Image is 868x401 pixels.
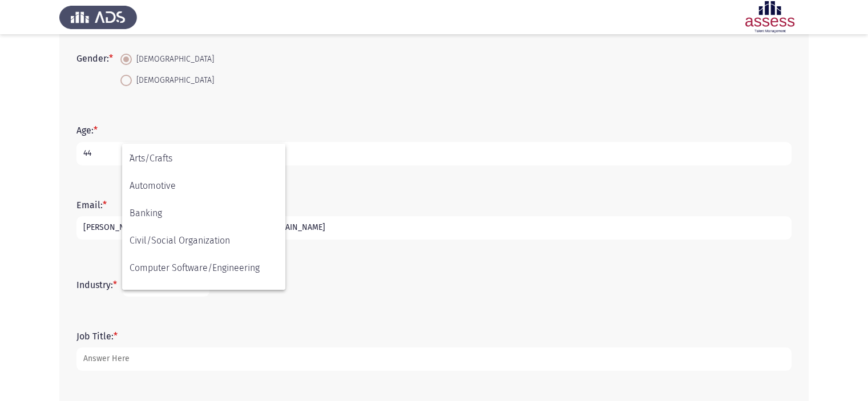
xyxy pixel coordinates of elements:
span: Civil/Social Organization [130,227,278,254]
span: Banking [130,200,278,227]
span: Automotive [130,172,278,200]
span: `Arts/Crafts [130,145,278,172]
span: Construction [130,282,278,309]
span: Computer Software/Engineering [130,254,278,282]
